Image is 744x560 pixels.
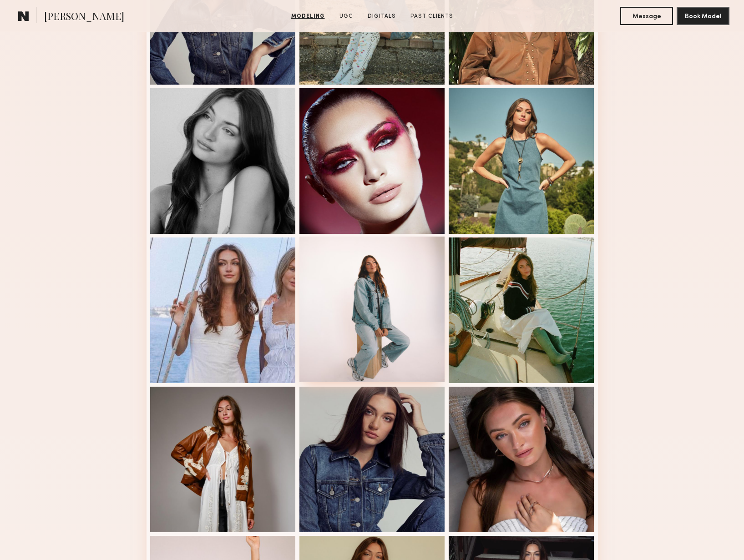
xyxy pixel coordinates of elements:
[288,12,329,20] a: Modeling
[677,12,729,20] a: Book Model
[336,12,357,20] a: UGC
[407,12,457,20] a: Past Clients
[620,7,673,25] button: Message
[44,9,124,25] span: [PERSON_NAME]
[364,12,400,20] a: Digitals
[677,7,729,25] button: Book Model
